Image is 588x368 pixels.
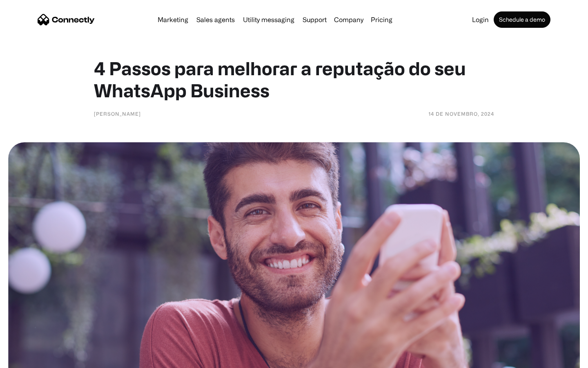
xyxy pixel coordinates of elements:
[94,57,494,101] h1: 4 Passos para melhorar a reputação do seu WhatsApp Business
[469,16,492,23] a: Login
[94,110,141,118] div: [PERSON_NAME]
[154,16,192,23] a: Marketing
[494,11,550,28] a: Schedule a demo
[193,16,238,23] a: Sales agents
[8,354,49,365] aside: Language selected: English
[334,14,363,25] div: Company
[16,354,49,365] ul: Language list
[299,16,330,23] a: Support
[428,110,494,118] div: 14 de novembro, 2024
[367,16,396,23] a: Pricing
[240,16,298,23] a: Utility messaging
